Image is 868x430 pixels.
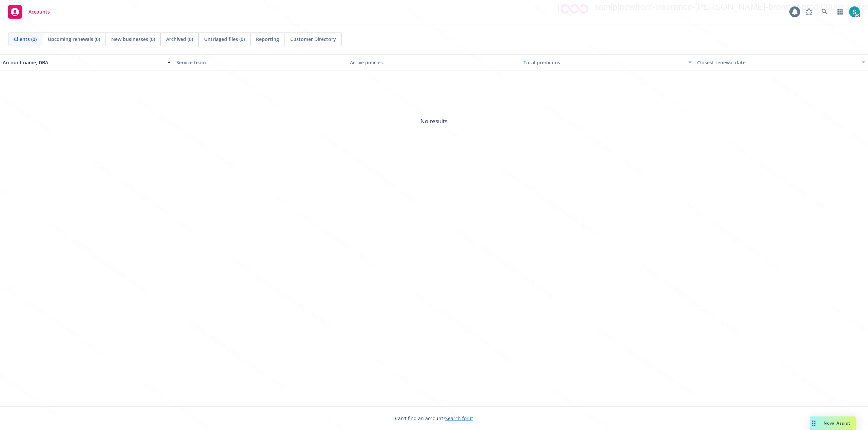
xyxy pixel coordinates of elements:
button: Active policies [347,54,521,70]
span: Can't find an account? [395,415,473,422]
div: Closest renewal date [697,59,858,66]
button: Total premiums [521,54,694,70]
span: Nova Assist [824,420,850,426]
div: Account name, DBA [3,59,163,66]
a: Search for it [445,415,473,422]
span: Untriaged files (0) [204,36,245,43]
span: Accounts [28,9,50,15]
div: Total premiums [524,59,684,66]
span: Customer Directory [290,36,336,43]
a: Report a Bug [802,5,816,19]
img: photo [849,6,860,17]
span: Clients (0) [14,36,37,43]
div: Active policies [350,59,518,66]
a: Accounts [5,2,53,21]
div: Service team [176,59,344,66]
button: Service team [174,54,347,70]
div: Drag to move [810,416,818,430]
a: Switch app [833,5,847,19]
button: Closest renewal date [694,54,868,70]
button: Nova Assist [810,416,856,430]
a: Search [818,5,831,19]
span: Reporting [256,36,279,43]
span: New businesses (0) [111,36,155,43]
span: Archived (0) [166,36,193,43]
span: Upcoming renewals (0) [48,36,100,43]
